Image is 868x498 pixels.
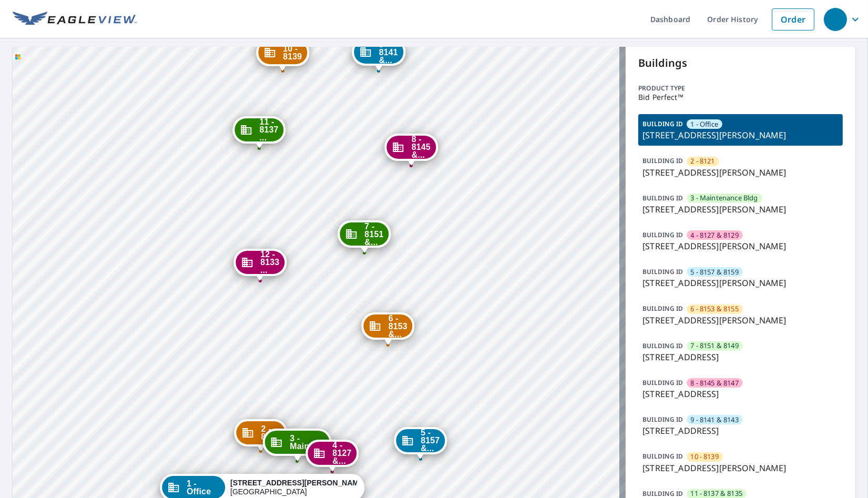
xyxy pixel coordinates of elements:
span: 3 - Maintenance Bldg [691,193,758,203]
span: 9 - 8141 &... [379,40,398,64]
div: [GEOGRAPHIC_DATA] [230,479,357,496]
p: [STREET_ADDRESS][PERSON_NAME] [642,240,839,252]
p: Buildings [638,55,843,71]
p: BUILDING ID [642,230,683,239]
strong: [STREET_ADDRESS][PERSON_NAME] [230,479,366,487]
p: [STREET_ADDRESS] [642,424,839,437]
div: Dropped pin, building 8 - 8145 & 8147, Commercial property, 2247 Lolita Dr Dallas, TX 75227 [385,134,438,166]
span: 7 - 8151 & 8149 [691,341,739,351]
img: EV Logo [13,12,137,27]
span: 2 - 8121 [261,425,280,441]
div: Dropped pin, building 2 - 8121, Commercial property, 2212 S Buckner Blvd Dallas, TX 75227 [234,419,288,452]
span: 8 - 8145 & 8147 [691,378,739,388]
span: 10 - 8139 [283,45,302,60]
p: [STREET_ADDRESS] [642,388,839,400]
p: BUILDING ID [642,415,683,424]
p: BUILDING ID [642,156,683,165]
span: 6 - 8153 &... [389,314,407,338]
p: BUILDING ID [642,452,683,461]
p: Product type [638,84,843,93]
span: 7 - 8151 &... [364,222,383,246]
p: [STREET_ADDRESS][PERSON_NAME] [642,462,839,474]
div: Dropped pin, building 9 - 8141 & 8143, Commercial property, 2275 Lolita Dr Dallas, TX 75227 [352,38,405,71]
span: 10 - 8139 [691,452,719,462]
span: 8 - 8145 &... [412,135,431,159]
span: 1 - Office [691,119,719,129]
div: Dropped pin, building 12 - 8133 & 8131, Commercial property, 8117 Barclay St Dallas, TX 75227 [233,249,287,281]
span: 4 - 8127 & 8129 [691,230,739,240]
span: 5 - 8157 &... [421,429,440,452]
span: 12 - 8133 ... [260,250,279,274]
p: BUILDING ID [642,194,683,202]
div: Dropped pin, building 7 - 8151 & 8149, Commercial property, 2223 Lolita Dr Dallas, TX 75227 [338,220,391,253]
p: [STREET_ADDRESS][PERSON_NAME] [642,166,839,179]
div: Dropped pin, building 5 - 8157 & 8159, Commercial property, 8159 Barclay St Dallas, TX 75227 [394,427,447,460]
p: BUILDING ID [642,489,683,498]
div: Dropped pin, building 4 - 8127 & 8129, Commercial property, 8121 Barclay St Dallas, TX 75227 [305,440,359,472]
p: [STREET_ADDRESS][PERSON_NAME] [642,203,839,216]
span: 11 - 8137 ... [259,118,278,141]
div: Dropped pin, building 11 - 8137 & 8135, Commercial property, 2244 S Buckner Blvd Dallas, TX 75227 [232,116,285,149]
p: BUILDING ID [642,119,683,128]
span: 9 - 8141 & 8143 [691,415,739,425]
p: [STREET_ADDRESS] [642,351,839,363]
p: BUILDING ID [642,304,683,313]
span: 4 - 8127 &... [332,441,351,465]
p: [STREET_ADDRESS][PERSON_NAME] [642,129,839,141]
div: Dropped pin, building 6 - 8153 & 8155, Commercial property, 8153 Barclay St Dallas, TX 75227 [362,312,415,345]
span: 5 - 8157 & 8159 [691,267,739,277]
p: BUILDING ID [642,378,683,387]
span: 3 - Mainte... [290,434,324,450]
p: BUILDING ID [642,267,683,276]
div: Dropped pin, building 10 - 8139, Commercial property, 2248 S Buckner Blvd Dallas, TX 75227 [256,39,309,72]
span: 1 - Office [187,480,220,495]
span: 6 - 8153 & 8155 [691,304,739,314]
div: Dropped pin, building 3 - Maintenance Bldg, Commercial property, 8125 Barclay St Dallas, TX 75227 [263,429,331,461]
p: BUILDING ID [642,341,683,350]
p: [STREET_ADDRESS][PERSON_NAME] [642,314,839,327]
a: Order [772,8,814,31]
p: Bid Perfect™ [638,93,843,101]
p: [STREET_ADDRESS][PERSON_NAME] [642,277,839,289]
span: 2 - 8121 [691,156,715,166]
